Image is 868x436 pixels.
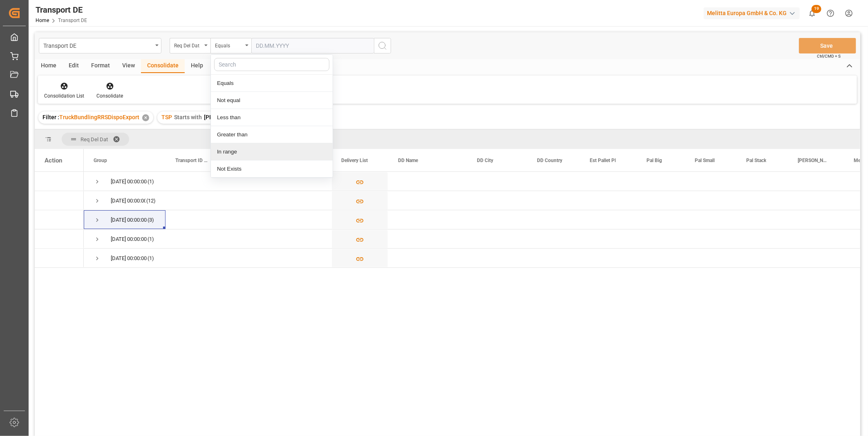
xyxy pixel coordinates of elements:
div: Not equal [211,92,333,109]
div: [DATE] 00:00:00 [111,191,145,210]
button: close menu [210,38,251,53]
span: Ctrl/CMD + S [817,53,841,59]
div: Greater than [211,126,333,143]
span: TSP [161,114,172,120]
button: open menu [170,38,210,53]
button: Help Center [821,4,840,22]
div: Press SPACE to select this row. [35,210,84,229]
div: Req Del Dat [174,40,202,49]
span: Delivery List [341,158,368,163]
div: Equals [211,75,333,92]
div: Melitta Europa GmbH & Co. KG [704,7,800,19]
input: Search [214,58,329,71]
div: [DATE] 00:00:00 [111,211,147,229]
span: (1) [148,230,154,249]
span: [PERSON_NAME] [798,158,827,163]
button: Melitta Europa GmbH & Co. KG [704,5,803,21]
input: DD.MM.YYYY [251,38,374,53]
a: Home [36,18,49,23]
span: [PERSON_NAME] [204,114,248,120]
div: Edit [63,59,85,73]
button: show 19 new notifications [803,4,821,22]
div: Consolidate [141,59,185,73]
div: Format [85,59,116,73]
span: DD Country [537,158,562,163]
span: DD City [477,158,493,163]
div: View [116,59,141,73]
span: Pal Small [695,158,715,163]
span: (3) [148,211,154,229]
span: Pal Stack [746,158,766,163]
span: Req Del Dat [81,136,108,142]
div: ✕ [142,114,149,121]
button: search button [374,38,391,53]
span: Est Pallet Pl [590,158,616,163]
div: Consolidation List [44,92,84,100]
div: Press SPACE to select this row. [35,229,84,249]
div: Press SPACE to select this row. [35,249,84,268]
button: Save [799,38,856,53]
div: Action [45,157,62,164]
div: Consolidate [96,92,123,100]
div: Transport DE [43,40,152,50]
span: 19 [812,5,821,13]
span: Starts with [174,114,202,120]
span: DD Name [398,158,418,163]
div: In range [211,143,333,160]
span: (1) [148,172,154,191]
span: TruckBundlingRRSDispoExport [59,114,139,120]
div: Transport DE [36,4,87,16]
span: Pal Big [647,158,662,163]
span: Filter : [43,114,59,120]
span: Group [94,158,107,163]
span: (12) [146,191,156,210]
div: Home [35,59,63,73]
button: open menu [39,38,161,53]
div: Equals [215,40,243,49]
div: [DATE] 00:00:00 [111,172,147,191]
div: Less than [211,109,333,126]
div: Press SPACE to select this row. [35,191,84,210]
div: [DATE] 00:00:00 [111,230,147,249]
span: (1) [148,249,154,268]
span: Transport ID Logward [175,158,209,163]
div: Not Exists [211,160,333,178]
div: Press SPACE to select this row. [35,172,84,191]
div: Help [185,59,209,73]
div: [DATE] 00:00:00 [111,249,147,268]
